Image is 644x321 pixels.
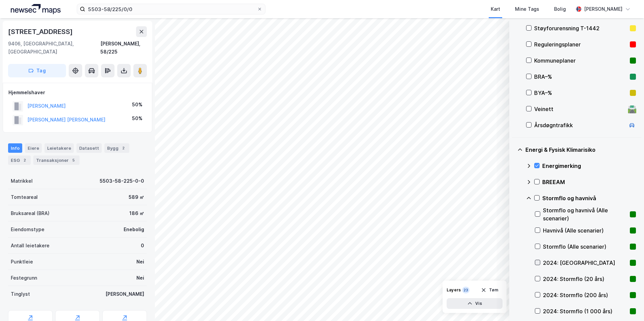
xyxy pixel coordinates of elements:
div: 2024: Stormflo (1 000 års) [543,307,627,315]
div: Matrikkel [11,177,33,185]
div: ESG [8,155,31,165]
div: [STREET_ADDRESS] [8,26,74,37]
button: Vis [447,298,503,309]
div: 50% [132,114,142,122]
div: Antall leietakere [11,242,50,250]
div: Nei [136,274,144,282]
div: 2024: Stormflo (20 års) [543,275,627,283]
div: Kommuneplaner [534,57,627,65]
div: Tinglyst [11,290,30,298]
div: Kart [491,5,500,13]
div: Årsdøgntrafikk [534,121,625,129]
div: Energimerking [542,162,636,170]
div: [PERSON_NAME], 58/225 [100,40,147,56]
div: BYA–% [534,89,627,97]
div: Stormflo og havnivå (Alle scenarier) [543,206,627,222]
div: Layers [447,287,461,293]
div: Stormflo (Alle scenarier) [543,243,627,251]
div: Bolig [554,5,566,13]
div: Mine Tags [515,5,539,13]
div: 50% [132,101,142,109]
div: 5503-58-225-0-0 [100,177,144,185]
div: Energi & Fysisk Klimarisiko [525,146,636,154]
div: Havnivå (Alle scenarier) [543,226,627,235]
button: Tøm [477,285,503,295]
div: 2 [120,145,127,151]
div: 589 ㎡ [129,193,144,201]
div: Leietakere [44,143,74,153]
div: Info [8,143,22,153]
div: Støyforurensning T-1442 [534,24,627,32]
div: 23 [462,287,470,293]
div: 2024: [GEOGRAPHIC_DATA] [543,259,627,267]
div: 0 [141,242,144,250]
div: Hjemmelshaver [8,88,147,97]
div: Eiere [25,143,42,153]
input: Søk på adresse, matrikkel, gårdeiere, leietakere eller personer [85,4,257,14]
div: Veinett [534,105,625,113]
img: logo.a4113a55bc3d86da70a041830d287a7e.svg [11,4,61,14]
div: Enebolig [124,225,144,234]
div: Eiendomstype [11,225,44,234]
div: [PERSON_NAME] [105,290,144,298]
div: 5 [70,157,77,164]
div: Punktleie [11,258,33,266]
div: Reguleringsplaner [534,40,627,48]
div: [PERSON_NAME] [584,5,622,13]
button: Tag [8,64,66,77]
div: Festegrunn [11,274,37,282]
div: Datasett [76,143,102,153]
div: BREEAM [542,178,636,186]
div: BRA–% [534,73,627,81]
div: Transaksjoner [33,155,79,165]
iframe: Chat Widget [610,289,644,321]
div: 2 [21,157,28,164]
div: Tomteareal [11,193,38,201]
div: 2024: Stormflo (200 års) [543,291,627,299]
div: 9406, [GEOGRAPHIC_DATA], [GEOGRAPHIC_DATA] [8,40,100,56]
div: Stormflo og havnivå [542,194,636,202]
div: Bruksareal (BRA) [11,209,50,217]
div: Bygg [104,143,129,153]
div: 186 ㎡ [129,209,144,217]
div: 🛣️ [627,105,637,113]
div: Nei [136,258,144,266]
